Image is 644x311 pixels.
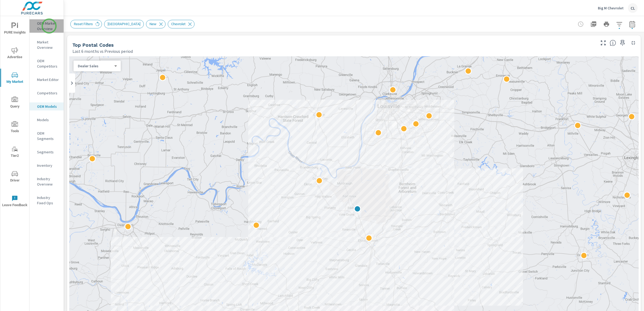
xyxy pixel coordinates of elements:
[618,39,627,47] span: Save this to your personalized report
[168,20,195,28] div: Chevrolet
[30,116,64,124] div: Models
[37,21,59,31] p: OEM Market Overview
[2,121,28,134] span: Tools
[37,176,59,187] p: Industry Overview
[2,47,28,60] span: Advertise
[2,195,28,208] span: Leave Feedback
[30,38,64,51] div: Market Overview
[30,76,64,84] div: Market Editor
[146,22,160,26] span: New
[610,40,616,46] span: Find the biggest opportunities in your market for your inventory. Understand by postal code where...
[2,146,28,159] span: Tier2
[72,48,133,54] p: Last 6 months vs Previous period
[37,117,59,123] p: Models
[30,89,64,97] div: Competitors
[588,19,599,29] button: "Export Report to PDF"
[614,19,625,29] button: Apply Filters
[71,22,96,26] span: Reset Filters
[2,72,28,85] span: My Market
[601,19,612,29] button: Print Report
[37,58,59,69] p: OEM Competitors
[30,102,64,110] div: OEM Models
[628,3,638,13] div: CL
[37,104,59,109] p: OEM Models
[37,195,59,206] p: Industry Fixed Ops
[168,22,189,26] span: Chevrolet
[2,171,28,184] span: Driver
[30,57,64,70] div: OEM Competitors
[37,163,59,168] p: Inventory
[629,39,638,47] button: Minimize Widget
[37,90,59,96] p: Competitors
[72,42,114,48] h5: Top Postal Codes
[74,64,116,69] div: Dealer Sales
[104,22,144,26] span: [GEOGRAPHIC_DATA]
[30,148,64,156] div: Segments
[70,20,102,28] div: Reset Filters
[37,149,59,155] p: Segments
[37,77,59,82] p: Market Editor
[78,64,112,68] p: Dealer Sales
[30,161,64,169] div: Inventory
[30,194,64,207] div: Industry Fixed Ops
[30,19,64,33] div: OEM Market Overview
[599,39,608,47] button: Make Fullscreen
[627,19,638,29] button: Select Date Range
[2,23,28,36] span: PURE Insights
[37,39,59,50] p: Market Overview
[37,131,59,141] p: OEM Segments
[0,16,29,213] div: nav menu
[30,175,64,188] div: Industry Overview
[598,6,624,10] p: Big M Chevrolet
[2,97,28,110] span: Query
[30,129,64,143] div: OEM Segments
[146,20,166,28] div: New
